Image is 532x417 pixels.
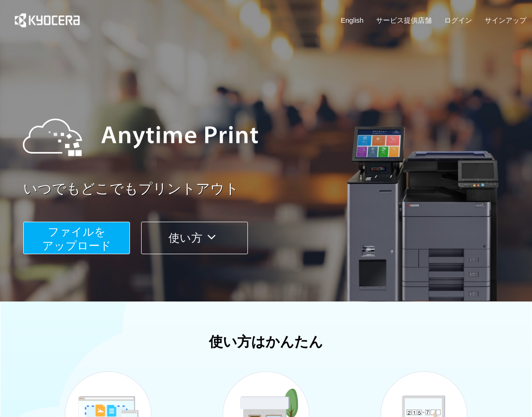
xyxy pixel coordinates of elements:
a: サービス提供店舗 [376,15,432,25]
a: English [341,15,363,25]
span: ファイルを ​​アップロード [42,225,111,252]
button: 使い方 [141,222,248,254]
a: サインアップ [485,15,526,25]
a: いつでもどこでもプリントアウト [23,179,532,199]
button: ファイルを​​アップロード [23,222,130,254]
a: ログイン [444,15,472,25]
